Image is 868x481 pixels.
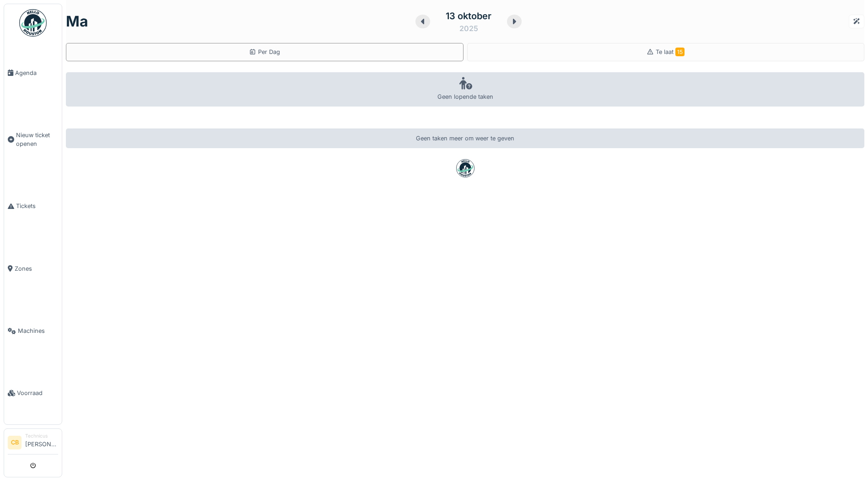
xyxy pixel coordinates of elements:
[675,48,685,56] span: 15
[4,237,62,299] a: Zones
[4,104,62,175] a: Nieuw ticket openen
[8,436,22,449] li: CB
[446,9,491,23] div: 13 oktober
[4,175,62,237] a: Tickets
[17,389,58,397] span: Voorraad
[15,264,58,273] span: Zones
[249,48,280,56] div: Per Dag
[19,9,47,37] img: Badge_color-CXgf-gQk.svg
[4,42,62,104] a: Agenda
[15,69,58,77] span: Agenda
[25,433,58,439] div: Technicus
[66,13,88,30] h1: ma
[8,433,58,454] a: CB Technicus[PERSON_NAME]
[459,23,478,34] div: 2025
[18,326,58,335] span: Machines
[16,202,58,210] span: Tickets
[25,433,58,452] li: [PERSON_NAME]
[656,48,685,55] span: Te laat
[4,362,62,424] a: Voorraad
[16,131,58,148] span: Nieuw ticket openen
[66,128,864,148] div: Geen taken meer om weer te geven
[456,159,474,177] img: badge-BVDL4wpA.svg
[66,72,864,107] div: Geen lopende taken
[4,300,62,362] a: Machines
